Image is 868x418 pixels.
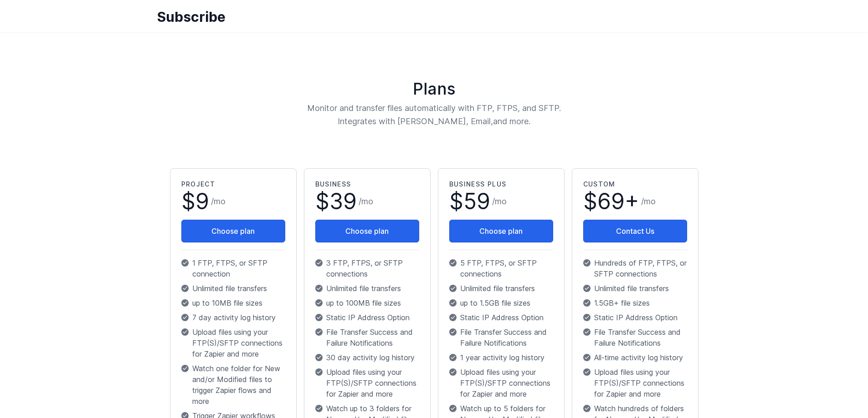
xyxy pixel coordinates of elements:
p: 1 FTP, FTPS, or SFTP connection [181,257,285,279]
span: / [211,195,226,208]
h1: Plans [166,80,702,98]
button: Choose plan [449,220,553,242]
span: 69+ [597,188,639,215]
p: Static IP Address Option [315,312,419,323]
p: 1.5GB+ file sizes [583,297,687,308]
span: 9 [195,188,209,215]
span: $ [583,191,639,212]
span: mo [495,196,507,206]
span: $ [181,191,209,212]
p: Watch one folder for New and/or Modified files to trigger Zapier flows and more [181,363,285,407]
span: / [359,195,373,208]
span: $ [315,191,357,212]
span: $ [449,191,490,212]
p: 5 FTP, FTPS, or SFTP connections [449,257,553,279]
p: Unlimited file transfers [449,283,553,294]
p: up to 1.5GB file sizes [449,297,553,308]
p: File Transfer Success and Failure Notifications [449,327,553,348]
span: mo [361,196,373,206]
p: All-time activity log history [583,352,687,363]
span: 39 [329,188,357,215]
p: Upload files using your FTP(S)/SFTP connections for Zapier and more [449,367,553,399]
button: Choose plan [181,220,285,242]
span: mo [214,196,226,206]
span: / [641,195,656,208]
p: 1 year activity log history [449,352,553,363]
h2: Business [315,180,419,189]
p: File Transfer Success and Failure Notifications [583,327,687,348]
p: Unlimited file transfers [181,283,285,294]
button: Choose plan [315,220,419,242]
p: up to 100MB file sizes [315,297,419,308]
p: File Transfer Success and Failure Notifications [315,327,419,348]
span: / [492,195,507,208]
span: 59 [463,188,490,215]
p: 7 day activity log history [181,312,285,323]
p: Upload files using your FTP(S)/SFTP connections for Zapier and more [315,367,419,399]
p: Unlimited file transfers [315,283,419,294]
a: Contact Us [583,220,687,242]
h2: Custom [583,180,687,189]
p: Static IP Address Option [449,312,553,323]
iframe: Drift Widget Chat Controller [822,373,857,407]
p: Upload files using your FTP(S)/SFTP connections for Zapier and more [181,327,285,359]
h1: Subscribe [157,9,704,25]
h2: Project [181,180,285,189]
p: 3 FTP, FTPS, or SFTP connections [315,257,419,279]
span: mo [644,196,656,206]
p: Hundreds of FTP, FTPS, or SFTP connections [583,257,687,279]
h2: Business Plus [449,180,553,189]
p: Static IP Address Option [583,312,687,323]
p: 30 day activity log history [315,352,419,363]
p: Monitor and transfer files automatically with FTP, FTPS, and SFTP. Integrates with [PERSON_NAME],... [256,101,613,128]
p: Upload files using your FTP(S)/SFTP connections for Zapier and more [583,367,687,399]
p: Unlimited file transfers [583,283,687,294]
p: up to 10MB file sizes [181,297,285,308]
